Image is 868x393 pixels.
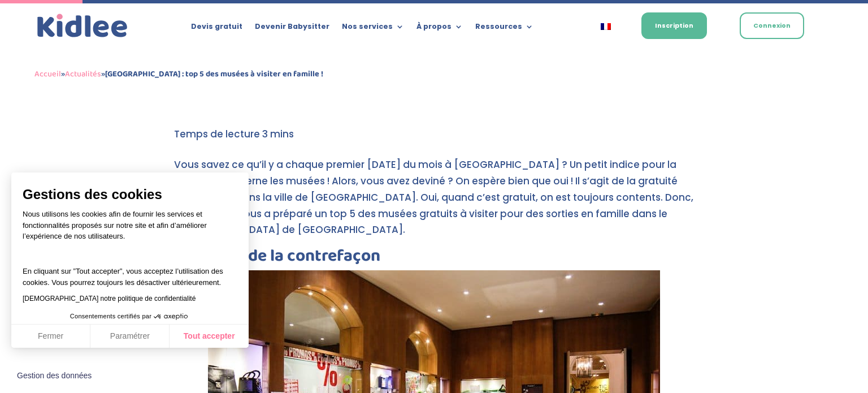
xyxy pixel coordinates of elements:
button: Fermer le widget sans consentement [10,364,98,388]
h2: Le musée de la contrefaçon [174,248,694,270]
img: Français [601,23,611,30]
a: À propos [416,23,463,35]
a: Inscription [641,12,707,39]
a: Devis gratuit [191,23,242,35]
a: Nos services [342,23,404,35]
span: Gestion des données [17,371,92,381]
a: Devenir Babysitter [255,23,329,35]
button: Fermer [11,325,90,348]
strong: [GEOGRAPHIC_DATA] : top 5 des musées à visiter en famille ! [105,67,323,81]
button: Tout accepter [170,325,249,348]
p: Vous savez ce qu’il y a chaque premier [DATE] du mois à [GEOGRAPHIC_DATA] ? Un petit indice pour ... [174,157,694,248]
span: Consentements certifiés par [70,313,151,319]
a: Ressources [475,23,533,35]
span: » » [34,67,323,81]
a: Kidlee Logo [34,11,131,41]
p: Nous utilisons les cookies afin de fournir les services et fonctionnalités proposés sur notre sit... [23,209,237,249]
a: Accueil [34,67,61,81]
svg: Axeptio [154,300,188,334]
button: Paramétrer [90,325,170,348]
span: Gestions des cookies [23,186,237,203]
button: Consentements certifiés par [64,309,196,324]
a: Connexion [740,12,804,39]
img: logo_kidlee_bleu [34,11,131,41]
a: Actualités [65,67,101,81]
p: En cliquant sur ”Tout accepter”, vous acceptez l’utilisation des cookies. Vous pourrez toujours l... [23,255,237,288]
a: [DEMOGRAPHIC_DATA] notre politique de confidentialité [23,295,196,303]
